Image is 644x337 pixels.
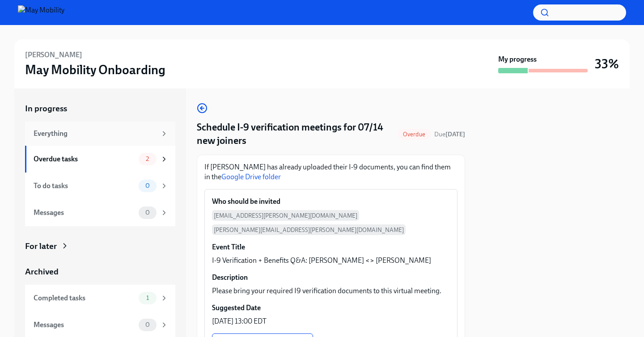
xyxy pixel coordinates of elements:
p: I-9 Verification + Benefits Q&A: [PERSON_NAME] <> [PERSON_NAME] [212,256,431,265]
a: In progress [25,103,175,114]
span: Overdue [398,131,431,138]
h4: Schedule I-9 verification meetings for 07/14 new joiners [197,121,394,147]
div: Completed tasks [34,293,135,303]
a: To do tasks0 [25,173,175,199]
strong: [DATE] [445,131,465,138]
span: July 10th, 2025 09:00 [434,130,465,139]
a: Everything [25,122,175,146]
a: Overdue tasks2 [25,146,175,173]
h6: Description [212,273,248,282]
span: [EMAIL_ADDRESS][PERSON_NAME][DOMAIN_NAME] [212,210,359,221]
span: Due [434,131,465,138]
a: Archived [25,266,175,278]
p: Please bring your required I9 verification documents to this virtual meeting. [212,286,441,296]
span: 0 [140,182,155,189]
h6: Who should be invited [212,197,280,206]
span: 0 [140,321,155,328]
a: Google Drive folder [221,173,281,181]
h3: 33% [595,56,619,72]
a: For later [25,240,175,252]
img: May Mobility [18,5,64,20]
span: [PERSON_NAME][EMAIL_ADDRESS][PERSON_NAME][DOMAIN_NAME] [212,224,406,235]
p: [DATE] 13:00 EDT [212,316,267,326]
span: 2 [140,156,154,162]
p: If [PERSON_NAME] has already uploaded their I-9 documents, you can find them in the [204,162,458,182]
div: Messages [34,320,135,330]
div: Overdue tasks [34,154,135,164]
h6: Suggested Date [212,303,261,313]
div: For later [25,240,57,252]
div: To do tasks [34,181,135,191]
span: 0 [140,209,155,216]
a: Messages0 [25,199,175,226]
h3: May Mobility Onboarding [25,62,165,78]
strong: My progress [498,55,537,64]
span: 1 [141,295,154,301]
div: Everything [34,129,157,139]
h6: Event Title [212,242,245,252]
h6: [PERSON_NAME] [25,50,82,60]
div: Messages [34,208,135,218]
a: Completed tasks1 [25,285,175,312]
